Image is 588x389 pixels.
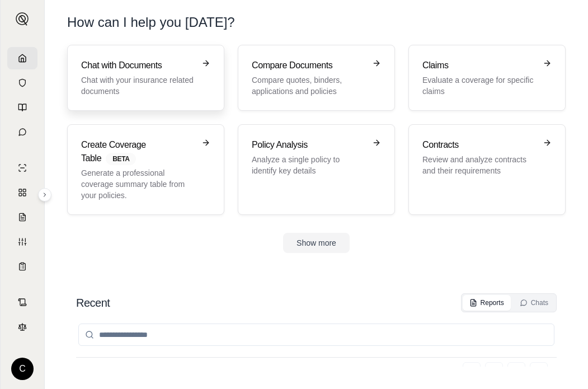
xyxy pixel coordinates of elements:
[513,295,555,311] button: Chats
[76,295,110,311] h2: Recent
[7,157,37,179] a: Single Policy
[238,124,395,215] a: Policy AnalysisAnalyze a single policy to identify key details
[411,365,445,377] div: Page 1 of 1
[238,45,395,111] a: Compare DocumentsCompare quotes, binders, applications and policies
[7,181,37,204] a: Policy Comparisons
[408,124,566,215] a: ContractsReview and analyze contracts and their requirements
[252,138,365,152] h3: Policy Analysis
[252,59,365,72] h3: Compare Documents
[7,291,37,313] a: Contract Analysis
[7,72,37,94] a: Documents Vault
[67,124,224,215] a: Create Coverage TableBETAGenerate a professional coverage summary table from your policies.
[67,13,566,31] h1: How can I help you [DATE]?
[38,188,51,201] button: Expand sidebar
[81,74,195,97] p: Chat with your insurance related documents
[252,154,365,176] p: Analyze a single policy to identify key details
[422,138,536,152] h3: Contracts
[422,59,536,72] h3: Claims
[7,206,37,228] a: Claim Coverage
[7,316,37,338] a: Legal Search Engine
[81,59,195,72] h3: Chat with Documents
[7,47,37,69] a: Home
[422,154,536,176] p: Review and analyze contracts and their requirements
[7,96,37,119] a: Prompt Library
[7,121,37,143] a: Chat
[7,231,37,253] a: Custom Report
[67,45,224,111] a: Chat with DocumentsChat with your insurance related documents
[106,153,136,165] span: BETA
[11,8,34,30] button: Expand sidebar
[81,138,195,165] h3: Create Coverage Table
[7,255,37,278] a: Coverage Table
[422,74,536,97] p: Evaluate a coverage for specific claims
[16,12,29,26] img: Expand sidebar
[11,358,34,380] div: C
[85,365,137,377] p: Showing 3 of 3
[463,295,511,311] button: Reports
[283,233,350,253] button: Show more
[520,298,548,307] div: Chats
[408,45,566,111] a: ClaimsEvaluate a coverage for specific claims
[81,167,195,201] p: Generate a professional coverage summary table from your policies.
[469,298,504,307] div: Reports
[252,74,365,97] p: Compare quotes, binders, applications and policies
